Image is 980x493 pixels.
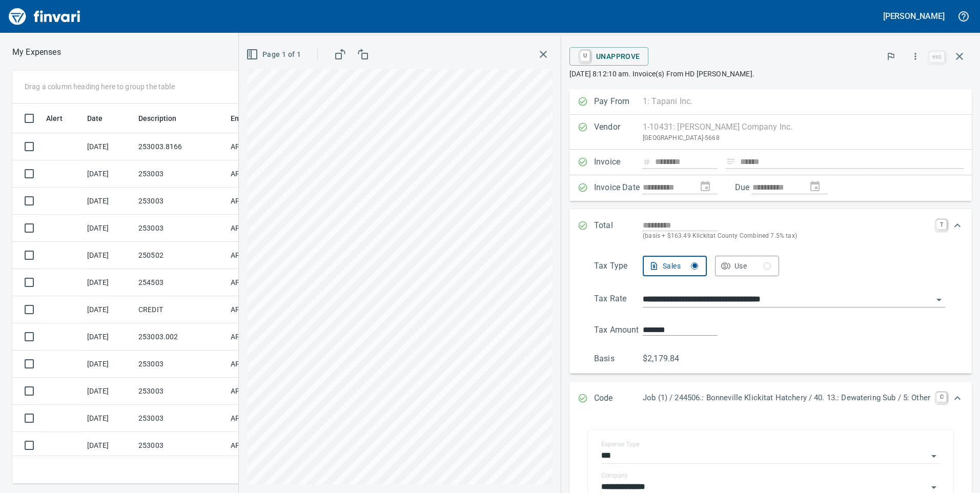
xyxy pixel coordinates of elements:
[227,188,303,215] td: AP Invoices
[83,405,134,432] td: [DATE]
[87,112,103,125] span: Date
[594,392,643,405] p: Code
[248,48,301,61] span: Page 1 of 1
[83,133,134,160] td: [DATE]
[594,324,643,336] p: Tax Amount
[227,405,303,432] td: AP Invoices
[932,293,946,307] button: Open
[927,449,941,463] button: Open
[643,256,707,276] button: Sales
[134,432,227,459] td: 253003
[134,269,227,296] td: 254503
[83,188,134,215] td: [DATE]
[227,296,303,323] td: AP Invoices
[227,215,303,242] td: AP Invoices
[134,160,227,188] td: 253003
[227,160,303,188] td: AP Invoices
[927,44,972,69] span: Close invoice
[46,112,63,125] span: Alert
[580,50,590,61] a: U
[643,392,930,404] p: Job (1) / 244506.: Bonneville Klickitat Hatchery / 40. 13.: Dewatering Sub / 5: Other
[643,231,930,241] p: (basis + $163.49 Klickitat County Combined 7.5% tax)
[569,382,972,416] div: Expand
[83,215,134,242] td: [DATE]
[244,45,305,64] button: Page 1 of 1
[569,209,972,252] div: Expand
[883,11,945,22] h5: [PERSON_NAME]
[138,112,177,125] span: Description
[569,47,648,66] button: UUnapprove
[227,432,303,459] td: AP Invoices
[12,46,61,58] nav: breadcrumb
[904,45,927,68] button: More
[46,112,76,125] span: Alert
[134,242,227,269] td: 250502
[83,296,134,323] td: [DATE]
[134,215,227,242] td: 253003
[6,4,83,29] img: Finvari
[594,219,643,241] p: Total
[134,351,227,378] td: 253003
[134,405,227,432] td: 253003
[83,242,134,269] td: [DATE]
[601,473,628,479] label: Company
[83,323,134,351] td: [DATE]
[83,378,134,405] td: [DATE]
[643,353,691,365] p: $2,179.84
[231,112,263,125] span: Employee
[83,269,134,296] td: [DATE]
[594,260,643,276] p: Tax Type
[578,48,640,65] span: Unapprove
[227,323,303,351] td: AP Invoices
[134,296,227,323] td: CREDIT
[936,219,947,230] a: T
[227,242,303,269] td: AP Invoices
[83,160,134,188] td: [DATE]
[12,46,61,58] p: My Expenses
[881,8,947,24] button: [PERSON_NAME]
[134,188,227,215] td: 253003
[715,256,779,276] button: Use
[569,69,972,79] p: [DATE] 8:12:10 am. Invoice(s) From HD [PERSON_NAME].
[227,269,303,296] td: AP Invoices
[138,112,190,125] span: Description
[936,392,947,402] a: C
[734,260,771,273] div: Use
[87,112,116,125] span: Date
[880,45,902,68] button: Flag
[601,441,639,447] label: Expense Type
[83,351,134,378] td: [DATE]
[663,260,698,273] div: Sales
[227,133,303,160] td: AP Invoices
[569,252,972,374] div: Expand
[227,351,303,378] td: AP Invoices
[231,112,277,125] span: Employee
[929,51,945,63] a: esc
[594,353,643,365] p: Basis
[134,133,227,160] td: 253003.8166
[227,378,303,405] td: AP Invoices
[83,432,134,459] td: [DATE]
[134,323,227,351] td: 253003.002
[134,378,227,405] td: 253003
[594,293,643,307] p: Tax Rate
[25,81,175,92] p: Drag a column heading here to group the table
